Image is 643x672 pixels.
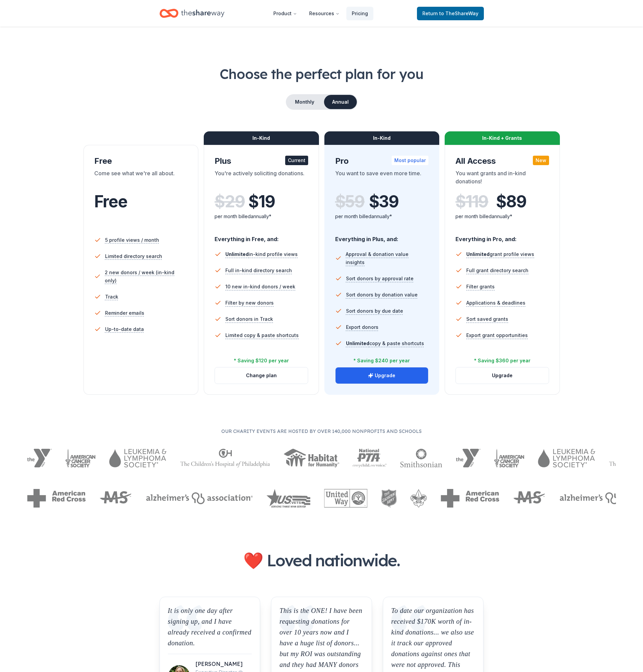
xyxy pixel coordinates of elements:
[346,307,403,315] span: Sort donors by due date
[533,156,549,165] div: New
[105,309,144,317] span: Reminder emails
[474,357,530,365] div: * Saving $360 per year
[105,252,162,260] span: Limited directory search
[27,64,616,83] h1: Choose the perfect plan for you
[513,489,546,508] img: MS
[494,449,525,467] img: American Cancer Society
[466,315,508,323] span: Sort saved grants
[266,489,311,508] img: US Vets
[324,131,440,145] div: In-Kind
[109,449,166,467] img: Leukemia & Lymphoma Society
[204,131,319,145] div: In-Kind
[268,7,302,20] button: Product
[225,251,298,257] span: in-kind profile views
[225,251,249,257] span: Unlimited
[215,212,308,221] div: per month billed annually*
[346,250,428,266] span: Approval & donation value insights
[105,236,159,244] span: 5 profile views / month
[268,5,373,21] nav: Main
[27,489,86,508] img: American Red Cross
[455,229,549,243] div: Everything in Pro, and:
[441,489,499,508] img: American Red Cross
[466,251,534,257] span: grant profile views
[196,660,252,668] div: [PERSON_NAME]
[304,7,345,20] button: Resources
[225,283,295,291] span: 10 new in-kind donors / week
[439,10,478,16] span: to TheShareWay
[225,331,299,339] span: Limited copy & paste shortcuts
[168,605,252,648] p: It is only one day after signing up, and I have already received a confirmed donation.
[215,169,308,188] div: You're actively soliciting donations.
[392,156,428,165] div: Most popular
[381,489,397,508] img: The Salvation Army
[215,156,308,166] div: Plus
[445,131,560,145] div: In-Kind + Grants
[324,489,367,508] img: United Way
[285,156,308,165] div: Current
[455,156,549,166] div: All Access
[422,9,478,18] span: Return
[287,95,323,109] button: Monthly
[346,275,414,283] span: Sort donors by approval rate
[417,7,484,20] a: Returnto TheShareWay
[466,331,528,339] span: Export grant opportunities
[336,367,428,384] button: Upgrade
[410,489,427,508] img: Boy Scouts of America
[353,449,387,467] img: National PTA
[466,266,528,275] span: Full grant directory search
[27,427,616,435] p: Our charity events are hosted by over 140,000 nonprofits and schools
[146,492,253,504] img: Alzheimers Association
[496,192,526,211] span: $ 89
[346,340,424,346] span: copy & paste shortcuts
[335,156,429,166] div: Pro
[466,251,490,257] span: Unlimited
[65,449,96,467] img: American Cancer Society
[283,449,339,467] img: Habitat for Humanity
[456,449,480,467] img: YMCA
[335,169,429,188] div: You want to save even more time.
[346,340,369,346] span: Unlimited
[225,266,292,275] span: Full in-kind directory search
[105,293,118,301] span: Track
[324,95,357,109] button: Annual
[180,449,270,467] img: The Children's Hospital of Philadelphia
[215,367,308,384] button: Change plan
[105,268,188,285] span: 2 new donors / week (in-kind only)
[99,489,132,508] img: MS
[353,357,410,365] div: * Saving $240 per year
[455,212,549,221] div: per month billed annually*
[346,291,418,299] span: Sort donors by donation value
[94,191,127,211] span: Free
[466,299,525,307] span: Applications & deadlines
[225,299,274,307] span: Filter by new donors
[369,192,399,211] span: $ 39
[335,212,429,221] div: per month billed annually*
[466,283,495,291] span: Filter grants
[215,229,308,243] div: Everything in Free, and:
[538,449,595,467] img: Leukemia & Lymphoma Society
[234,357,289,365] div: * Saving $120 per year
[346,323,378,331] span: Export donors
[248,192,275,211] span: $ 19
[159,5,224,21] a: Home
[214,551,430,570] h2: ❤️ Loved nationwide.
[94,169,188,188] div: Come see what we're all about.
[27,449,52,467] img: YMCA
[335,229,429,243] div: Everything in Plus, and:
[456,367,549,384] button: Upgrade
[346,7,373,20] a: Pricing
[105,325,144,333] span: Up-to-date data
[400,449,442,467] img: Smithsonian
[455,169,549,188] div: You want grants and in-kind donations!
[94,156,188,166] div: Free
[225,315,273,323] span: Sort donors in Track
